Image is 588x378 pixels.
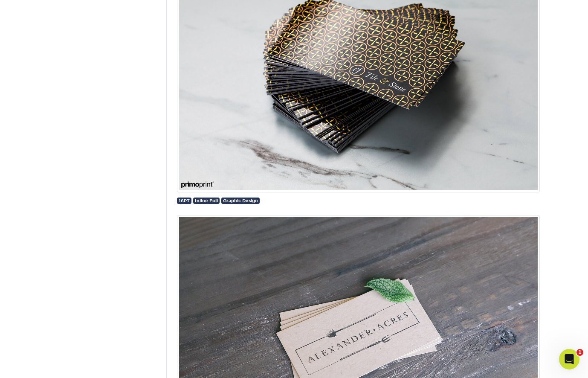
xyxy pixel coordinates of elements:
span: Graphic Design [223,198,258,203]
a: Graphic Design [221,198,260,204]
span: Inline Foil [195,198,218,203]
a: 16PT [177,198,191,204]
span: 1 [576,349,583,356]
span: 16PT [179,198,190,203]
a: Inline Foil [193,198,220,204]
iframe: Google Customer Reviews [2,352,72,375]
iframe: Intercom live chat [559,349,579,369]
